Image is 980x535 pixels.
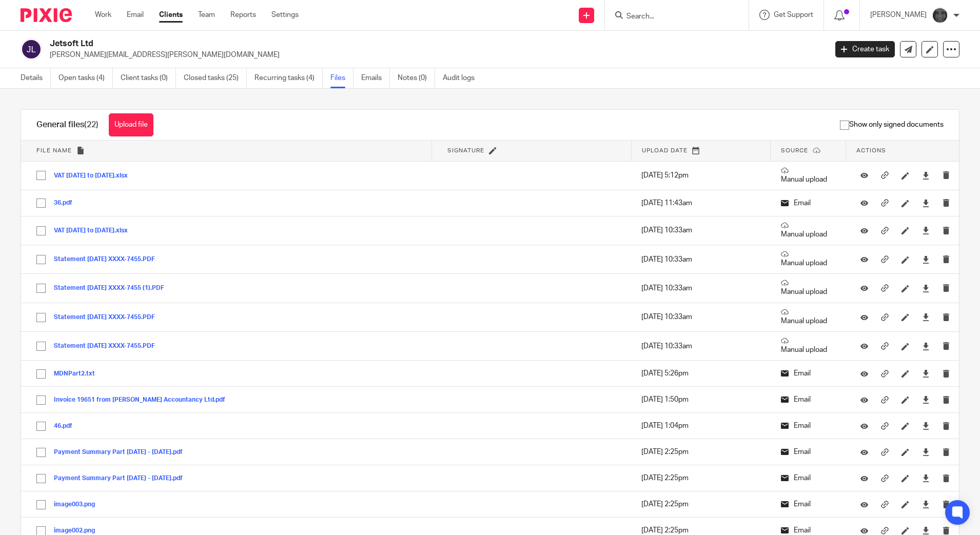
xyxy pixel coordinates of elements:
button: Payment Summary Part [DATE] - [DATE].pdf [54,449,190,456]
p: Email [781,421,836,431]
button: image002.png [54,527,103,534]
p: Manual upload [781,167,836,185]
a: Emails [361,68,390,88]
h2: Jetsoft Ltd [50,38,666,49]
a: Download [922,499,930,509]
a: Download [922,394,930,405]
span: (22) [84,121,99,129]
button: 46.pdf [54,423,80,430]
p: [DATE] 2:25pm [641,473,760,483]
p: [DATE] 5:12pm [641,170,760,181]
input: Select [31,364,51,384]
button: image003.png [54,501,103,508]
input: Select [31,495,51,514]
span: Signature [447,148,484,153]
button: VAT [DATE] to [DATE].xlsx [54,227,135,234]
span: Show only signed documents [840,120,944,130]
input: Select [31,279,51,298]
a: Download [922,473,930,483]
button: Upload file [109,113,153,136]
a: Create task [835,41,895,57]
button: Statement [DATE] XXXX-7455 (1).PDF [54,285,172,292]
p: [DATE] 10:33am [641,341,760,351]
a: Files [330,68,354,88]
p: Manual upload [781,250,836,268]
a: Open tasks (4) [58,68,113,88]
p: Manual upload [781,279,836,297]
a: Closed tasks (25) [184,68,247,88]
a: Download [922,312,930,322]
button: Statement [DATE] XXXX-7455.PDF [54,256,163,263]
p: [DATE] 11:43am [641,198,760,208]
button: Statement [DATE] XXXX-7455.PDF [54,343,163,350]
a: Settings [271,10,299,20]
p: Manual upload [781,337,836,355]
p: Manual upload [781,222,836,240]
a: Audit logs [443,68,482,88]
p: [PERSON_NAME] [870,10,927,20]
a: Client tasks (0) [121,68,176,88]
a: Team [198,10,215,20]
a: Reports [230,10,256,20]
p: Email [781,499,836,509]
p: [DATE] 10:33am [641,283,760,293]
a: Clients [159,10,183,20]
span: File name [36,148,72,153]
p: [DATE] 2:25pm [641,499,760,509]
p: [DATE] 5:26pm [641,368,760,379]
p: Email [781,198,836,208]
span: Actions [856,148,886,153]
a: Download [922,368,930,379]
input: Select [31,469,51,488]
p: Email [781,368,836,379]
input: Select [31,390,51,410]
a: Download [922,447,930,457]
span: Upload date [642,148,688,153]
img: Pixie [21,8,72,22]
a: Download [922,225,930,235]
button: VAT [DATE] to [DATE].xlsx [54,172,135,180]
button: MDNPart2.txt [54,370,103,378]
a: Download [922,254,930,265]
a: Download [922,421,930,431]
button: Statement [DATE] XXXX-7455.PDF [54,314,163,321]
img: svg%3E [21,38,42,60]
span: Source [781,148,808,153]
input: Select [31,417,51,436]
p: [DATE] 10:33am [641,254,760,265]
p: [PERSON_NAME][EMAIL_ADDRESS][PERSON_NAME][DOMAIN_NAME] [50,50,820,60]
input: Search [625,12,718,22]
a: Work [95,10,111,20]
input: Select [31,308,51,327]
input: Select [31,336,51,356]
p: Manual upload [781,308,836,326]
p: Email [781,394,836,405]
input: Select [31,443,51,462]
a: Download [922,283,930,293]
a: Email [127,10,144,20]
a: Recurring tasks (4) [254,68,323,88]
a: Download [922,198,930,208]
input: Select [31,250,51,269]
a: Download [922,341,930,351]
p: Email [781,473,836,483]
h1: General files [36,120,99,130]
p: [DATE] 2:25pm [641,447,760,457]
a: Notes (0) [398,68,435,88]
input: Select [31,193,51,213]
p: [DATE] 10:33am [641,225,760,235]
button: Invoice 19651 from [PERSON_NAME] Accountancy Ltd.pdf [54,397,233,404]
button: Payment Summary Part [DATE] - [DATE].pdf [54,475,190,482]
p: [DATE] 10:33am [641,312,760,322]
button: 36.pdf [54,200,80,207]
p: [DATE] 1:50pm [641,394,760,405]
input: Select [31,166,51,185]
input: Select [31,221,51,241]
span: Get Support [774,11,813,18]
img: Snapchat-1387757528.jpg [932,7,948,24]
p: Email [781,447,836,457]
a: Download [922,170,930,181]
p: [DATE] 1:04pm [641,421,760,431]
a: Details [21,68,51,88]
